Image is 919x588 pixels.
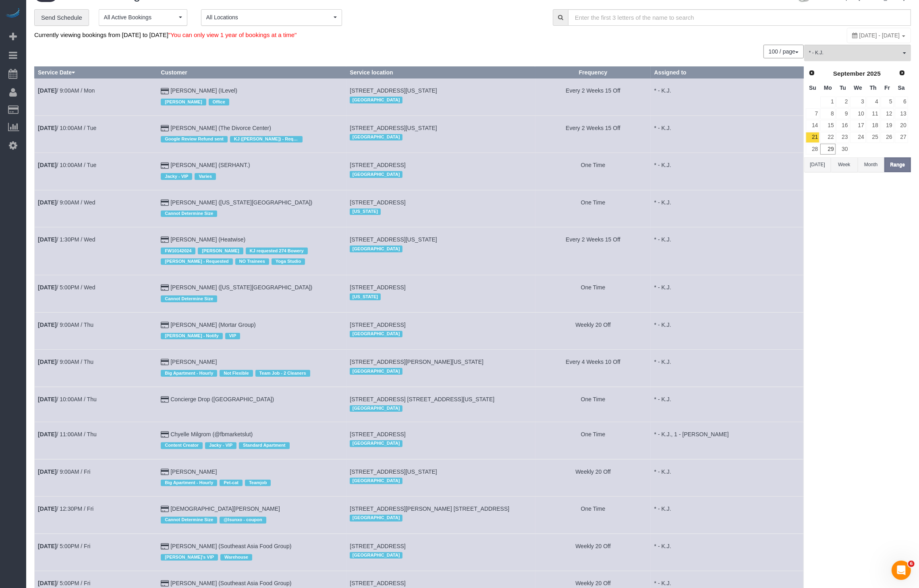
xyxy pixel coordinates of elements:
td: Schedule date [35,227,158,275]
td: Frequency [535,497,651,534]
button: 100 / page [763,45,804,58]
td: Frequency [535,350,651,387]
a: 21 [806,132,819,143]
span: Prev [809,70,815,76]
td: Schedule date [35,459,158,496]
span: [GEOGRAPHIC_DATA] [350,97,402,103]
a: 27 [895,132,908,143]
span: Teamjob [245,480,271,486]
span: Office [209,99,229,105]
b: [DATE] [38,543,56,549]
td: Schedule date [35,497,158,534]
span: Jacky - VIP [161,173,192,179]
span: [GEOGRAPHIC_DATA] [350,171,402,177]
a: [PERSON_NAME] [170,468,217,475]
div: Location [350,169,532,179]
span: [STREET_ADDRESS][PERSON_NAME][US_STATE] [350,359,483,365]
td: Assigned to [651,78,803,116]
a: 25 [867,132,880,143]
i: Credit Card Payment [161,506,169,512]
th: Assigned to [651,67,803,78]
a: [DATE]/ 5:00PM / Fri [38,580,90,586]
span: [STREET_ADDRESS] [350,431,405,437]
td: Service location [346,387,535,422]
a: 24 [850,132,865,143]
td: Assigned to [651,116,803,153]
i: Credit Card Payment [161,581,169,586]
span: All Active Bookings [104,13,177,21]
span: Varies [195,173,216,179]
span: Next [899,70,905,76]
td: Service location [346,275,535,312]
span: [STREET_ADDRESS] [350,162,405,168]
nav: Pagination navigation [764,45,804,58]
td: Schedule date [35,387,158,422]
a: 26 [881,132,894,143]
b: [DATE] [38,468,56,475]
td: Service location [346,459,535,496]
td: Assigned to [651,534,803,571]
span: Wednesday [854,85,862,91]
td: Customer [158,78,346,116]
td: Assigned to [651,387,803,422]
a: [DATE]/ 10:00AM / Tue [38,125,96,131]
a: [PERSON_NAME] (SERHANT.) [170,162,250,168]
div: Location [350,95,532,105]
i: Credit Card Payment [161,200,169,206]
span: [DATE] - [DATE] [859,32,900,39]
span: [GEOGRAPHIC_DATA] [350,405,402,412]
td: Frequency [535,153,651,190]
span: [US_STATE] [350,293,380,300]
span: 2025 [867,70,881,77]
div: Location [350,476,532,486]
i: Credit Card Payment [161,237,169,243]
iframe: Intercom live chat [892,561,911,580]
b: [DATE] [38,431,56,437]
span: [STREET_ADDRESS] [350,322,405,328]
i: Credit Card Payment [161,126,169,131]
b: [DATE] [38,396,56,402]
span: Saturday [898,85,905,91]
td: Schedule date [35,275,158,312]
a: 4 [867,97,880,107]
td: Frequency [535,534,651,571]
th: Frequency [535,67,651,78]
i: Credit Card Payment [161,163,169,169]
a: [DATE]/ 9:00AM / Wed [38,199,95,206]
span: [STREET_ADDRESS] [350,199,405,206]
div: Location [350,132,532,142]
td: Customer [158,422,346,459]
span: [PERSON_NAME] - Notify [161,333,222,339]
a: 11 [867,108,880,119]
a: 9 [836,108,850,119]
a: 7 [806,108,819,119]
b: [DATE] [38,284,56,291]
td: Schedule date [35,78,158,116]
div: Location [350,403,532,414]
div: Location [350,243,532,254]
td: Service location [346,422,535,459]
i: Credit Card Payment [161,359,169,365]
span: Thursday [870,85,877,91]
a: [DATE]/ 5:00PM / Fri [38,543,90,549]
td: Assigned to [651,422,803,459]
a: Send Schedule [34,9,89,26]
a: [PERSON_NAME] (Southeast Asia Food Group) [170,580,291,586]
span: Friday [884,85,890,91]
span: [GEOGRAPHIC_DATA] [350,552,402,559]
b: [DATE] [38,505,56,512]
td: Frequency [535,275,651,312]
a: [PERSON_NAME] ([US_STATE][GEOGRAPHIC_DATA]) [170,199,312,206]
span: Big Apartment - Hourly [161,480,217,486]
span: [STREET_ADDRESS][US_STATE] [350,236,437,243]
td: Customer [158,350,346,387]
a: 1 [820,97,835,107]
th: Service location [346,67,535,78]
span: [PERSON_NAME] - Requested [161,258,232,265]
td: Frequency [535,459,651,496]
ol: All Locations [201,9,342,26]
div: Location [350,291,532,302]
span: @lsunxo - coupon [220,517,266,523]
span: Currently viewing bookings from [DATE] to [DATE] [34,31,297,38]
td: Service location [346,78,535,116]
